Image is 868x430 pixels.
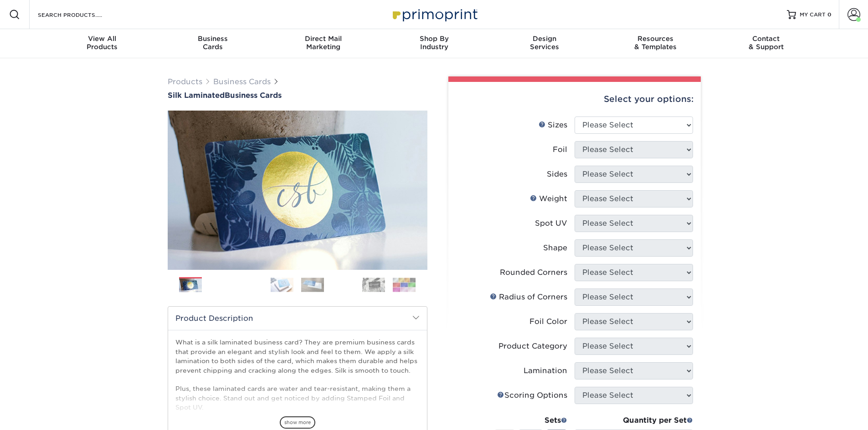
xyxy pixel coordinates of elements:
[800,11,826,19] span: MY CART
[524,365,567,376] div: Lamination
[535,218,567,229] div: Spot UV
[393,278,416,292] img: Business Cards 08
[711,29,822,58] a: Contact& Support
[37,9,126,20] input: SEARCH PRODUCTS.....
[157,35,268,51] div: Cards
[280,416,315,429] span: show more
[157,35,268,43] span: Business
[539,120,567,131] div: Sizes
[529,316,567,327] div: Foil Color
[711,35,822,43] span: Contact
[168,307,427,330] h2: Product Description
[530,193,567,204] div: Weight
[553,144,567,155] div: Foil
[379,29,489,58] a: Shop ByIndustry
[500,267,567,278] div: Rounded Corners
[47,35,158,43] span: View All
[271,278,293,292] img: Business Cards 04
[547,169,567,180] div: Sides
[489,29,600,58] a: DesignServices
[47,29,158,58] a: View AllProducts
[489,35,600,51] div: Services
[157,29,268,58] a: BusinessCards
[213,77,271,86] a: Business Cards
[332,273,354,296] img: Business Cards 06
[168,61,427,320] img: Silk Laminated 01
[711,35,822,51] div: & Support
[489,35,600,43] span: Design
[47,35,158,51] div: Products
[268,29,379,58] a: Direct MailMarketing
[168,91,427,100] h1: Business Cards
[379,35,489,43] span: Shop By
[179,274,202,297] img: Business Cards 01
[168,77,202,86] a: Products
[456,82,693,116] div: Select your options:
[379,35,489,51] div: Industry
[240,273,263,296] img: Business Cards 03
[575,415,693,426] div: Quantity per Set
[494,415,567,426] div: Sets
[168,91,427,100] a: Silk LaminatedBusiness Cards
[498,341,567,352] div: Product Category
[210,273,232,296] img: Business Cards 02
[268,35,379,51] div: Marketing
[301,278,324,292] img: Business Cards 05
[543,243,567,253] div: Shape
[827,11,832,18] span: 0
[600,29,711,58] a: Resources& Templates
[490,292,567,303] div: Radius of Corners
[268,35,379,43] span: Direct Mail
[600,35,711,43] span: Resources
[168,91,225,100] span: Silk Laminated
[362,278,385,292] img: Business Cards 07
[600,35,711,51] div: & Templates
[497,390,567,401] div: Scoring Options
[389,5,480,24] img: Primoprint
